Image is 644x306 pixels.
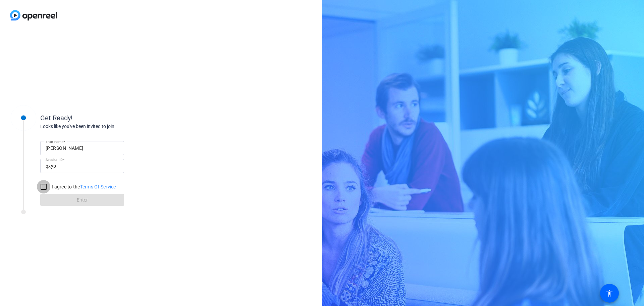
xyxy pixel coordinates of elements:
[46,140,63,144] mat-label: Your name
[80,184,116,189] a: Terms Of Service
[40,113,174,123] div: Get Ready!
[50,183,116,190] label: I agree to the
[46,158,63,162] mat-label: Session ID
[40,123,174,130] div: Looks like you've been invited to join
[605,289,613,297] mat-icon: accessibility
